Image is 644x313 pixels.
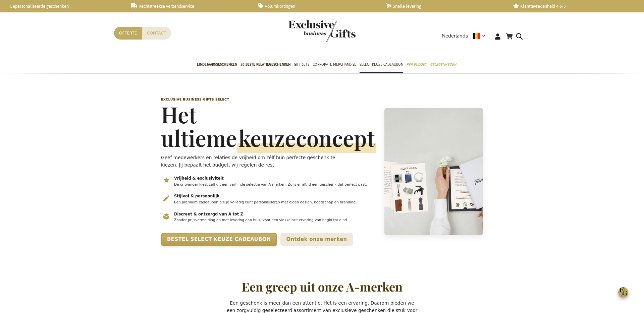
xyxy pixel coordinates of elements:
[114,27,142,40] a: Offerte
[442,32,490,40] div: Nederlands
[313,61,356,68] span: Corporate Merchandise
[242,280,402,294] h2: Een greep uit onze A-merken
[237,123,376,153] span: keuzeconcept
[386,3,502,9] a: Snelle levering
[240,61,290,68] span: 50 beste relatiegeschenken
[174,182,376,187] p: De ontvanger kiest zelf uit een verfijnde selectie van A-merken. Zo is er altijd een geschenk dat...
[174,217,376,223] p: Zonder prijsvermelding en met levering aan huis, voor een vlekkeloze ervaring van begin tot eind.
[407,61,427,68] span: Per Budget
[174,200,376,205] p: Een premium cadeaubon die je volledig kunt personaliseren met eigen design, boodschap en branding.
[384,108,483,235] img: Select geschenkconcept – medewerkers kiezen hun eigen cadeauvoucher
[161,154,352,169] p: Geef medewerkers en relaties de vrijheid om zélf hun perfecte geschenk te kiezen. Jij bepaalt het...
[131,3,248,9] a: Rechtstreekse verzendservice
[161,233,277,246] a: Bestel Select Keuze Cadeaubon
[174,212,376,217] h3: Discreet & ontzorgd van A tot Z
[258,3,375,9] a: Volumkortingen
[430,61,456,68] span: Gelegenheden
[158,80,486,263] header: Select keuzeconcept
[442,32,468,40] span: Nederlands
[513,3,630,9] a: Klanttevredenheid 4,6/5
[288,20,356,42] img: Exclusive Business gifts logo
[174,176,376,181] h3: Vrijheid & exclusiviteit
[197,61,237,68] span: Eindejaarsgeschenken
[3,3,120,9] a: Gepersonaliseerde geschenken
[161,97,376,102] p: Exclusive Business Gifts Select
[294,61,309,68] span: Gift Sets
[161,175,376,227] ul: Belangrijkste voordelen
[142,27,171,40] a: Contact
[161,103,376,149] h1: Het ultieme
[280,233,353,246] a: Ontdek onze merken
[288,20,322,42] a: store logo
[360,61,403,68] span: Select Keuze Cadeaubon
[174,194,376,199] h3: Stijlvol & persoonlijk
